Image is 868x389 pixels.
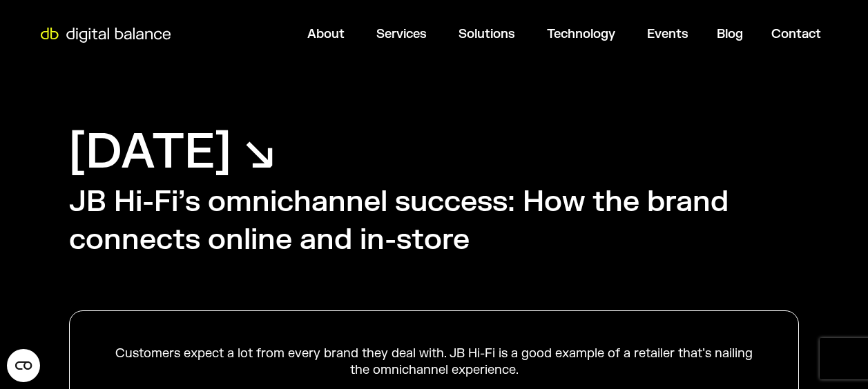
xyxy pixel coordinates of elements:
img: Digital Balance logo [35,28,177,43]
a: Solutions [459,26,515,42]
h2: JB Hi-Fi’s omnichannel success: How the brand connects online and in-store [69,183,799,259]
button: Open CMP widget [7,349,40,382]
a: Services [376,26,427,42]
a: Contact [771,26,821,42]
div: Menu Toggle [178,21,832,48]
a: About [307,26,345,42]
div: Customers expect a lot from every brand they deal with. JB Hi-Fi is a good example of a retailer ... [104,346,764,378]
a: Events [647,26,688,42]
a: Technology [547,26,615,42]
a: Blog [717,26,743,42]
h1: [DATE] ↘︎ [69,121,276,183]
nav: Menu [178,21,832,48]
